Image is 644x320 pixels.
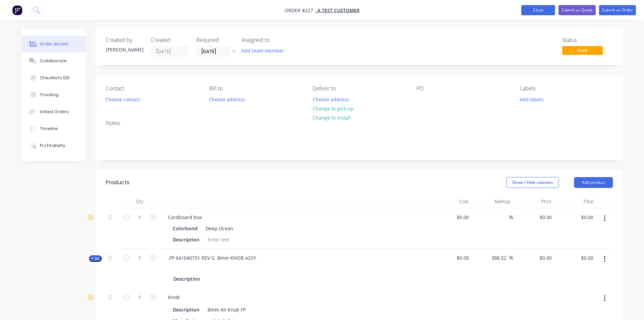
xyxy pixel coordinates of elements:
[206,94,249,104] button: Choose address
[106,46,143,53] div: [PERSON_NAME]
[40,75,70,81] div: Checklists 0/0
[91,256,100,261] span: Kit
[21,69,86,86] button: Checklists 0/0
[509,213,513,221] span: %
[170,305,202,315] div: Description
[520,85,613,92] div: Labels
[40,109,69,115] div: Linked Orders
[205,305,248,315] div: 8mm Ali Knob FP
[242,46,288,55] button: Add team member
[309,113,354,122] button: Change to install
[106,85,198,92] div: Contact
[21,52,86,69] button: Collaborate
[562,37,613,43] div: Status
[509,254,513,262] span: %
[89,255,102,262] button: Kit
[574,177,613,188] button: Add product
[209,85,302,92] div: Bill to
[40,92,58,98] div: Tracking
[506,177,559,188] button: Show / Hide columns
[40,58,67,64] div: Collaborate
[21,137,86,154] button: Profitability
[562,46,603,55] span: Draft
[521,5,555,15] button: Close
[106,178,129,187] div: Products
[171,274,203,284] div: Description
[513,195,555,208] div: Price
[309,94,352,104] button: Choose address
[430,195,472,208] div: Cost
[558,5,596,15] button: Submit as Quote
[313,85,405,92] div: Deliver to
[163,253,262,263] div: .FP 641040731 REV G 8mm KNOB ASSY
[309,104,357,113] button: Change to pick up
[173,223,200,233] div: Colorbond
[21,103,86,120] button: Linked Orders
[40,41,69,47] div: Order details
[433,254,469,261] span: $0.00
[203,223,233,233] div: Deep Ocean
[151,37,188,43] div: Created
[106,120,613,126] div: Notes
[40,143,65,149] div: Profitability
[163,212,207,222] div: Cardboard box
[316,7,360,14] a: .a Test Customer
[170,235,202,244] div: Description
[21,120,86,137] button: Timeline
[40,126,58,132] div: Timeline
[12,5,22,15] img: Factory
[599,5,636,15] button: Submit as Order
[196,37,234,43] div: Required
[21,86,86,103] button: Tracking
[242,37,309,43] div: Assigned to
[416,85,509,92] div: PO
[163,292,185,302] div: Knob
[554,195,596,208] div: Total
[516,94,547,104] button: Add labels
[21,36,86,52] button: Order details
[102,94,143,104] button: Choose contact
[106,37,143,43] div: Created by
[119,195,160,208] div: Qty
[285,7,316,14] span: Order #227 -
[238,46,287,55] button: Add team member
[472,195,513,208] div: Markup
